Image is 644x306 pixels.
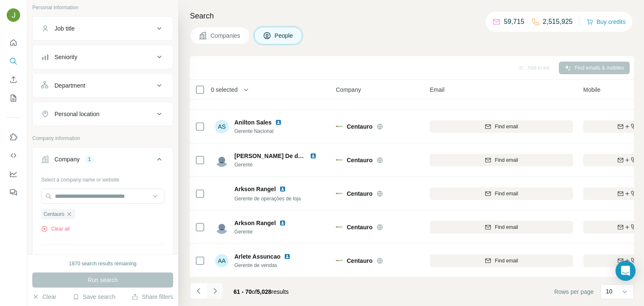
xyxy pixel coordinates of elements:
[606,287,613,296] p: 10
[336,86,361,94] span: Company
[7,91,20,106] button: My lists
[55,81,85,90] div: Department
[430,221,573,233] button: Find email
[210,31,241,40] span: Companies
[495,223,518,231] span: Find email
[32,4,173,11] p: Personal information
[234,228,296,236] span: Gerente
[543,17,573,27] p: 2,515,925
[7,72,20,87] button: Enrich CSV
[587,16,626,28] button: Buy credits
[7,8,20,22] img: Avatar
[132,293,173,301] button: Share filters
[33,47,173,67] button: Seniority
[279,220,286,226] img: LinkedIn logo
[336,126,343,127] img: Logo of Centauro
[234,262,301,269] span: Gerente de vendas
[41,173,164,184] div: Select a company name or website
[257,288,271,295] span: 5,028
[7,166,20,182] button: Dashboard
[55,155,80,163] div: Company
[347,257,372,265] span: Centauro
[33,18,173,39] button: Job title
[275,119,282,126] img: LinkedIn logo
[430,120,573,133] button: Find email
[336,193,343,194] img: Logo of Centauro
[234,127,292,135] span: Gerente Nacional
[190,10,634,22] h4: Search
[336,226,343,228] img: Logo of Centauro
[504,17,525,27] p: 59,715
[44,210,64,218] span: Centauro
[347,189,372,198] span: Centauro
[55,24,75,33] div: Job title
[234,219,276,227] span: Arkson Rangel
[41,225,70,233] button: Clear all
[495,257,518,265] span: Find email
[234,153,372,159] span: [PERSON_NAME] De deus [GEOGRAPHIC_DATA]
[275,31,294,40] span: People
[495,156,518,164] span: Find email
[234,288,289,295] span: results
[7,54,20,69] button: Search
[310,153,317,159] img: LinkedIn logo
[430,187,573,200] button: Find email
[234,185,276,193] span: Arkson Rangel
[33,104,173,124] button: Personal location
[430,86,444,94] span: Email
[33,75,173,96] button: Department
[583,86,600,94] span: Mobile
[33,149,173,173] button: Company1
[284,253,291,260] img: LinkedIn logo
[234,288,252,295] span: 61 - 70
[215,220,229,234] img: Avatar
[615,261,636,281] div: Open Intercom Messenger
[234,161,327,169] span: Gerente
[55,110,99,118] div: Personal location
[336,159,343,161] img: Logo of Centauro
[7,185,20,200] button: Feedback
[215,120,229,133] div: AS
[347,156,372,164] span: Centauro
[495,123,518,130] span: Find email
[215,254,229,267] div: AA
[347,122,372,131] span: Centauro
[211,86,238,94] span: 0 selected
[215,187,229,200] img: Avatar
[234,95,291,101] span: Gerente Geral de Vendas
[347,223,372,231] span: Centauro
[55,53,77,61] div: Seniority
[554,288,594,296] span: Rows per page
[32,135,173,142] p: Company information
[7,130,20,145] button: Use Surfe on LinkedIn
[215,153,229,167] img: Avatar
[234,118,272,127] span: Anilton Sales
[252,288,257,295] span: of
[207,283,223,299] button: Navigate to next page
[336,260,343,262] img: Logo of Centauro
[190,283,207,299] button: Navigate to previous page
[279,186,286,192] img: LinkedIn logo
[234,252,280,261] span: Arlete Assuncao
[7,148,20,163] button: Use Surfe API
[495,190,518,197] span: Find email
[85,156,94,163] div: 1
[7,35,20,50] button: Quick start
[73,293,115,301] button: Save search
[430,154,573,166] button: Find email
[32,293,56,301] button: Clear
[430,254,573,267] button: Find email
[234,196,301,202] span: Gerente de operações de loja
[69,260,137,267] div: 1870 search results remaining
